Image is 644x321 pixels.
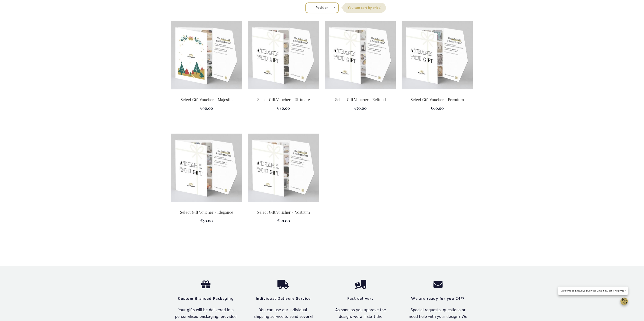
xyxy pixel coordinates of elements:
strong: We are ready for you 24/7 [411,296,465,301]
a: Select Gift Voucher - Majestic [171,21,242,94]
a: Select Gift Voucher - Ultimate [257,97,310,102]
label: Sort By [343,3,386,13]
span: €80.00 [277,106,290,111]
a: Select Gift Voucher - Nostrum [257,210,310,215]
strong: Custom Branded Packaging [178,296,234,301]
span: €50.00 [201,218,213,223]
span: €60.00 [431,106,444,111]
a: Select Gift Voucher - Refined [335,97,386,102]
img: Select Gift Voucher - Premium [402,21,473,89]
span: €70.00 [354,106,367,111]
a: Ultimate [248,21,319,94]
img: Ultimate [248,21,319,89]
a: Select Gift Voucher - Premium [411,97,464,102]
img: Select Gift Voucher - Majestic [171,21,242,89]
a: Select Gift Voucher - Premium [402,21,473,94]
a: Select Gift Voucher - Refined [325,21,396,94]
strong: Individual Delivery Service [256,296,311,301]
img: Gift Voucher - Nostrum Edition [248,134,319,202]
img: Select Gift Voucher - Refined [325,21,396,89]
a: Gift Voucher - Nostrum Edition [248,134,319,206]
span: €40.00 [277,218,290,223]
img: Select Gift Voucher - Elegance [171,134,242,202]
a: Select Gift Voucher - Elegance [171,134,242,206]
strong: Fast delivery [348,296,374,301]
a: Select Gift Voucher - Elegance [180,210,233,215]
